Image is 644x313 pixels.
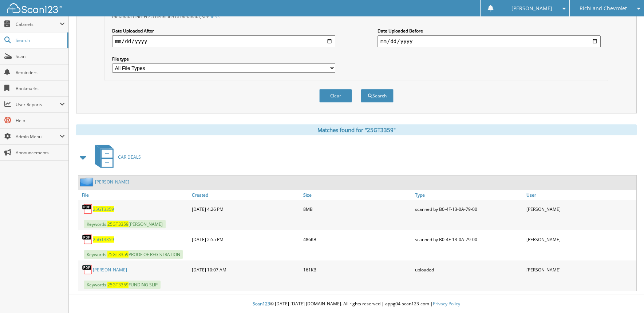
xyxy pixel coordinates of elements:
div: [PERSON_NAME] [525,232,636,247]
span: Keywords: PROOF OF REGISTRATION [84,250,183,259]
a: Type [413,190,525,200]
span: [PERSON_NAME] [511,6,552,11]
div: [PERSON_NAME] [525,262,636,277]
button: Search [361,89,394,103]
a: Size [301,190,413,200]
span: Cabinets [16,21,60,27]
label: File type [112,56,335,62]
div: 161KB [301,262,413,277]
a: Privacy Policy [433,301,460,307]
span: User Reports [16,101,60,108]
span: Admin Menu [16,134,60,140]
a: User [525,190,636,200]
a: 25GT3359 [93,236,114,243]
a: [PERSON_NAME] [95,179,129,185]
span: CAR DEALS [118,154,141,160]
span: 25GT3359 [107,282,129,288]
span: Help [16,117,65,124]
span: Scan123 [253,301,270,307]
label: Date Uploaded Before [378,28,601,34]
div: [DATE] 10:07 AM [190,262,302,277]
div: Matches found for "25GT3359" [76,124,637,135]
span: Keywords: FUNDING SLIP [84,281,161,289]
img: PDF.png [82,264,93,275]
iframe: Chat Widget [608,278,644,313]
div: scanned by B0-4F-13-0A-79-00 [413,202,525,216]
div: [DATE] 4:26 PM [190,202,302,216]
label: Date Uploaded After [112,28,335,34]
span: 25GT3359 [107,251,129,258]
a: [PERSON_NAME] [93,267,127,273]
img: folder2.png [80,177,95,186]
span: Scan [16,53,65,59]
img: PDF.png [82,234,93,245]
div: 486KB [301,232,413,247]
img: PDF.png [82,204,93,215]
span: RichLand Chevrolet [580,6,627,11]
div: scanned by B0-4F-13-0A-79-00 [413,232,525,247]
div: uploaded [413,262,525,277]
div: [DATE] 2:55 PM [190,232,302,247]
span: Keywords: [PERSON_NAME] [84,220,166,228]
img: scan123-logo-white.svg [7,3,62,13]
span: Reminders [16,69,65,76]
a: CAR DEALS [91,143,141,171]
span: 25GT3359 [107,221,129,227]
input: end [378,35,601,47]
span: Announcements [16,150,65,156]
a: File [78,190,190,200]
span: Search [16,37,64,43]
span: Bookmarks [16,85,65,92]
a: 25GT3359 [93,206,114,212]
a: Created [190,190,302,200]
div: [PERSON_NAME] [525,202,636,216]
a: here [209,13,219,20]
div: © [DATE]-[DATE] [DOMAIN_NAME]. All rights reserved | appg04-scan123-com | [69,295,644,313]
input: start [112,35,335,47]
button: Clear [319,89,352,103]
div: 8MB [301,202,413,216]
